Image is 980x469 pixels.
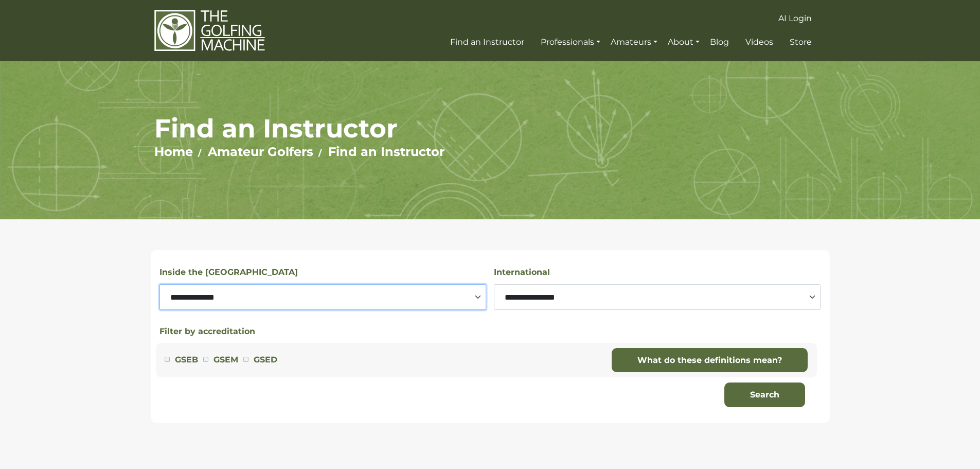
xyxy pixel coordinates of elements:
[450,37,524,47] span: Find an Instructor
[724,383,805,407] button: Search
[608,33,660,51] a: Amateurs
[154,113,826,144] h1: Find an Instructor
[745,37,773,47] span: Videos
[159,284,486,310] select: Select a state
[448,33,527,51] a: Find an Instructor
[254,353,277,367] label: GSED
[494,284,821,310] select: Select a country
[776,9,814,28] a: AI Login
[213,353,238,367] label: GSEM
[787,33,814,51] a: Store
[707,33,732,51] a: Blog
[328,144,444,159] a: Find an Instructor
[743,33,776,51] a: Videos
[612,348,808,373] a: What do these definitions mean?
[159,325,255,338] button: Filter by accreditation
[175,353,198,367] label: GSEB
[790,37,812,47] span: Store
[778,13,812,23] span: AI Login
[208,144,313,159] a: Amateur Golfers
[154,144,193,159] a: Home
[665,33,702,51] a: About
[494,266,550,279] label: International
[710,37,729,47] span: Blog
[154,9,265,52] img: The Golfing Machine
[159,266,298,279] label: Inside the [GEOGRAPHIC_DATA]
[538,33,603,51] a: Professionals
